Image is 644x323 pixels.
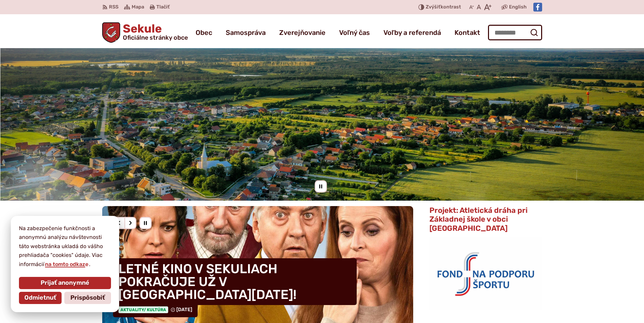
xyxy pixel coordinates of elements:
a: Samospráva [226,23,266,42]
h4: LETNÉ KINO V SEKULIACH POKRAČUJE UŽ V [GEOGRAPHIC_DATA][DATE]! [113,258,357,305]
h1: Sekule [120,23,188,41]
span: kontrast [426,4,461,10]
span: Aktuality [118,306,168,313]
a: Logo Sekule, prejsť na domovskú stránku. [102,22,188,43]
span: Prijať anonymné [41,279,89,287]
span: Zvýšiť [426,4,441,10]
span: Prispôsobiť [70,294,105,302]
a: Kontakt [454,23,480,42]
span: RSS [109,3,118,11]
a: English [508,3,528,11]
div: Pozastaviť pohyb slajdera [315,180,327,193]
button: Odmietnuť [19,292,62,304]
button: Prijať anonymné [19,277,111,289]
span: / Kultúra [144,307,166,312]
img: Prejsť na domovskú stránku [102,22,120,43]
span: [DATE] [176,307,192,312]
img: logo_fnps.png [429,237,542,310]
a: Voľný čas [339,23,370,42]
span: Mapa [132,3,144,11]
img: Prejsť na Facebook stránku [533,3,542,12]
a: na tomto odkaze [44,261,89,267]
button: Prispôsobiť [64,292,111,304]
div: Pozastaviť pohyb slajdera [139,217,152,229]
span: Projekt: Atletická dráha pri Základnej škole v obci [GEOGRAPHIC_DATA] [429,206,528,233]
span: Odmietnuť [24,294,56,302]
span: Oficiálne stránky obce [123,35,188,41]
span: English [509,3,527,11]
p: Na zabezpečenie funkčnosti a anonymnú analýzu návštevnosti táto webstránka ukladá do vášho prehli... [19,224,111,269]
a: Zverejňovanie [279,23,326,42]
a: Obec [196,23,212,42]
a: Voľby a referendá [383,23,441,42]
span: Tlačiť [156,4,170,10]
